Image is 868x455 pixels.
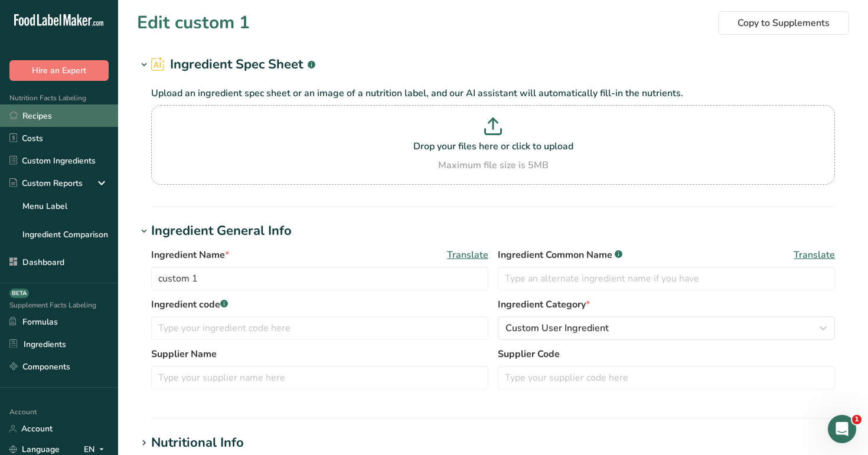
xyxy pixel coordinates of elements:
[794,248,835,262] span: Translate
[151,366,488,389] input: Type your supplier name here
[498,248,622,262] span: Ingredient Common Name
[718,11,849,35] button: Copy to Supplements
[154,139,832,153] p: Drop your files here or click to upload
[151,221,292,241] div: Ingredient General Info
[151,86,835,100] p: Upload an ingredient spec sheet or an image of a nutrition label, and our AI assistant will autom...
[151,433,244,453] div: Nutritional Info
[154,158,832,172] div: Maximum file size is 5MB
[498,347,835,361] label: Supplier Code
[738,16,830,30] span: Copy to Supplements
[151,297,488,312] label: Ingredient code
[151,347,488,361] label: Supplier Name
[828,415,856,443] iframe: Intercom live chat
[151,55,315,74] h2: Ingredient Spec Sheet
[9,177,83,189] div: Custom Reports
[137,9,250,36] h1: Edit custom 1
[151,248,229,262] span: Ingredient Name
[151,267,488,290] input: Type your ingredient name here
[498,366,835,389] input: Type your supplier code here
[498,316,835,340] button: Custom User Ingredient
[447,248,488,262] span: Translate
[151,316,488,340] input: Type your ingredient code here
[9,60,109,81] button: Hire an Expert
[498,297,835,312] label: Ingredient Category
[852,415,862,424] span: 1
[498,267,835,290] input: Type an alternate ingredient name if you have
[505,321,609,335] span: Custom User Ingredient
[9,289,29,298] div: BETA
